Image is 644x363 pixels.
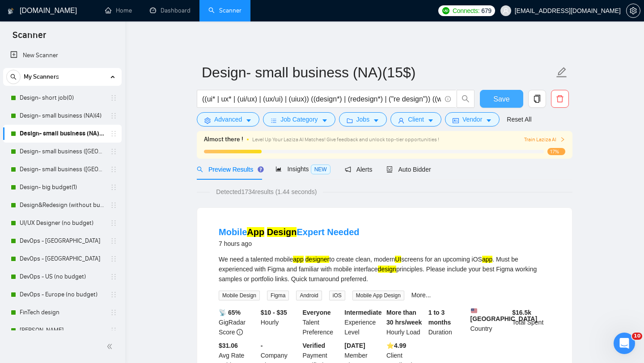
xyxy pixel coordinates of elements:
[267,291,289,300] span: Figma
[626,7,640,14] a: setting
[347,117,353,124] span: folder
[267,227,297,237] mark: Design
[110,237,117,245] span: holder
[385,308,427,337] div: Hourly Load
[339,112,387,127] button: folderJobscaret-down
[275,165,330,173] span: Insights
[106,342,115,351] span: double-left
[105,7,132,14] a: homeHome
[204,117,211,124] span: setting
[110,148,117,155] span: holder
[257,165,265,173] div: Tooltip anchor
[214,114,242,124] span: Advanced
[20,268,105,286] a: DevOps - US (no budget)
[457,90,475,108] button: search
[219,227,360,237] a: MobileApp DesignExpert Needed
[503,8,509,14] span: user
[197,166,261,173] span: Preview Results
[303,309,331,316] b: Everyone
[204,135,243,144] span: Almost there !
[343,308,385,337] div: Experience Level
[20,178,105,196] a: Design- big budget(1)
[547,148,565,155] span: 17%
[428,117,434,124] span: caret-down
[386,166,431,173] span: Auto Bidder
[20,196,105,214] a: Design&Redesign (without budget)
[237,329,243,335] span: info-circle
[110,273,117,280] span: holder
[20,214,105,232] a: UI/UX Designer (no budget)
[293,256,303,263] mark: app
[110,219,117,227] span: holder
[20,232,105,250] a: DevOps - [GEOGRAPHIC_DATA]
[303,342,326,349] b: Verified
[470,308,538,322] b: [GEOGRAPHIC_DATA]
[512,309,531,316] b: $ 16.5k
[20,304,105,321] a: FinTech design
[627,7,640,14] span: setting
[344,342,365,349] b: [DATE]
[7,74,20,80] span: search
[5,29,53,47] span: Scanner
[8,4,14,18] img: logo
[10,46,114,64] a: New Scanner
[271,117,277,124] span: bars
[493,93,509,105] span: Save
[305,256,330,263] mark: designer
[445,112,500,127] button: idcardVendorcaret-down
[296,291,322,300] span: Android
[261,309,287,316] b: $10 - $35
[280,114,318,124] span: Job Category
[24,68,59,86] span: My Scanners
[386,166,393,173] span: robot
[20,250,105,268] a: DevOps - [GEOGRAPHIC_DATA]
[453,6,479,16] span: Connects:
[252,136,439,143] span: Level Up Your Laziza AI Matches! Give feedback and unlock top-tier opportunities !
[411,291,431,299] a: More...
[261,342,263,349] b: -
[311,165,330,174] span: NEW
[219,309,241,316] b: 📡 65%
[445,96,451,102] span: info-circle
[471,308,477,314] img: 🇺🇸
[481,6,491,16] span: 679
[329,291,345,300] span: iOS
[219,291,260,300] span: Mobile Design
[110,255,117,262] span: holder
[632,333,642,340] span: 10
[626,4,640,18] button: setting
[529,95,546,103] span: copy
[507,114,531,124] a: Reset All
[20,143,105,160] a: Design- small business ([GEOGRAPHIC_DATA])(15$)
[386,342,406,349] b: ⭐️ 4.99
[6,70,21,84] button: search
[20,160,105,178] a: Design- small business ([GEOGRAPHIC_DATA])(4)
[208,7,241,14] a: searchScanner
[110,166,117,173] span: holder
[197,166,203,173] span: search
[219,342,238,349] b: $31.06
[345,166,351,173] span: notification
[408,114,424,124] span: Client
[20,89,105,107] a: Design- short job(0)
[469,308,511,337] div: Country
[219,254,551,284] div: We need a talented mobile to create clean, modern screens for an upcoming iOS . Must be experienc...
[390,112,441,127] button: userClientcaret-down
[462,114,482,124] span: Vendor
[528,90,546,108] button: copy
[457,95,474,103] span: search
[20,107,105,125] a: Design- small business (NA)(4)
[20,321,105,339] a: [PERSON_NAME]
[556,67,568,78] span: edit
[3,46,122,64] li: New Scanner
[110,309,117,316] span: holder
[373,117,379,124] span: caret-down
[110,94,117,101] span: holder
[202,61,554,84] input: Scanner name...
[301,308,343,337] div: Talent Preference
[322,117,328,124] span: caret-down
[510,308,552,337] div: Total Spent
[110,291,117,298] span: holder
[386,309,422,326] b: More than 30 hrs/week
[442,7,449,14] img: upwork-logo.png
